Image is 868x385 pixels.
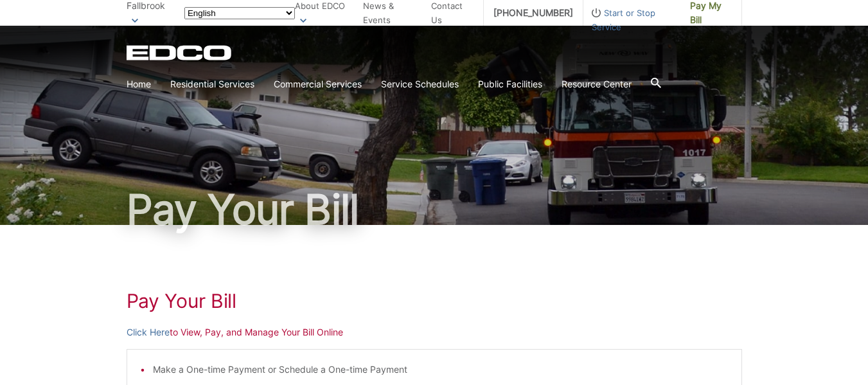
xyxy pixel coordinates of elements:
li: Make a One-time Payment or Schedule a One-time Payment [153,363,729,377]
a: Home [127,77,151,91]
a: Public Facilities [478,77,542,91]
a: Resource Center [562,77,632,91]
h1: Pay Your Bill [127,189,742,230]
p: to View, Pay, and Manage Your Bill Online [127,325,742,339]
a: Service Schedules [381,77,459,91]
select: Select a language [184,7,295,19]
h1: Pay Your Bill [127,289,742,312]
a: Click Here [127,325,170,339]
a: Commercial Services [274,77,362,91]
a: Residential Services [170,77,254,91]
a: EDCD logo. Return to the homepage. [127,45,233,60]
